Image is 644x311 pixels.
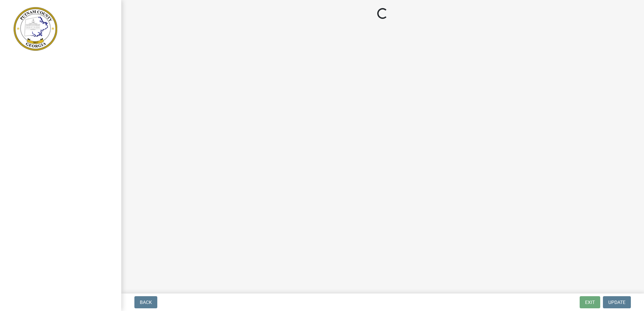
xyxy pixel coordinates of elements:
[140,300,152,305] span: Back
[134,296,157,308] button: Back
[13,7,57,51] img: Putnam County, Georgia
[580,296,600,308] button: Exit
[608,300,625,305] span: Update
[603,296,631,308] button: Update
